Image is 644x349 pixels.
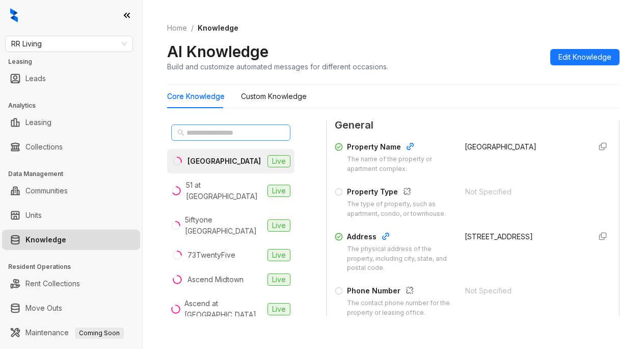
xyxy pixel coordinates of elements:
[347,186,453,200] div: Property Type
[187,250,235,261] div: 73TwentyFive
[25,68,46,89] a: Leads
[167,61,388,72] div: Build and customize automated messages for different occasions.
[25,205,42,226] a: Units
[186,180,263,202] div: 51 at [GEOGRAPHIC_DATA]
[8,262,142,271] h3: Resident Operations
[465,285,583,296] div: Not Specified
[347,141,452,155] div: Property Name
[185,214,263,237] div: 5iftyone [GEOGRAPHIC_DATA]
[347,155,452,174] div: The name of the property or apartment complex.
[465,142,536,151] span: [GEOGRAPHIC_DATA]
[267,155,290,167] span: Live
[8,57,142,66] h3: Leasing
[2,205,140,226] li: Units
[167,91,225,102] div: Core Knowledge
[335,117,611,133] span: General
[550,49,620,65] button: Edit Knowledge
[187,156,261,167] div: [GEOGRAPHIC_DATA]
[184,298,263,320] div: Ascend at [GEOGRAPHIC_DATA]
[2,322,140,343] li: Maintenance
[25,112,51,133] a: Leasing
[267,185,290,197] span: Live
[25,230,66,250] a: Knowledge
[267,249,290,261] span: Live
[187,274,244,285] div: Ascend Midtown
[267,219,290,232] span: Live
[25,181,68,201] a: Communities
[167,42,269,61] h2: AI Knowledge
[25,137,63,157] a: Collections
[465,186,583,197] div: Not Specified
[241,91,307,102] div: Custom Knowledge
[25,298,62,318] a: Move Outs
[177,129,184,136] span: search
[165,22,189,34] a: Home
[75,328,124,339] span: Coming Soon
[2,230,140,250] li: Knowledge
[347,200,453,219] div: The type of property, such as apartment, condo, or townhouse.
[558,52,611,63] span: Edit Knowledge
[2,112,140,133] li: Leasing
[8,169,142,179] h3: Data Management
[2,273,140,294] li: Rent Collections
[8,101,142,110] h3: Analytics
[191,22,194,34] li: /
[10,8,18,22] img: logo
[2,181,140,201] li: Communities
[347,244,452,273] div: The physical address of the property, including city, state, and postal code.
[347,298,453,318] div: The contact phone number for the property or leasing office.
[11,36,127,52] span: RR Living
[2,137,140,157] li: Collections
[465,231,582,242] div: [STREET_ADDRESS]
[198,23,238,32] span: Knowledge
[267,273,290,286] span: Live
[267,303,290,315] span: Live
[2,298,140,318] li: Move Outs
[347,285,453,298] div: Phone Number
[25,273,80,294] a: Rent Collections
[347,231,452,244] div: Address
[2,68,140,89] li: Leads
